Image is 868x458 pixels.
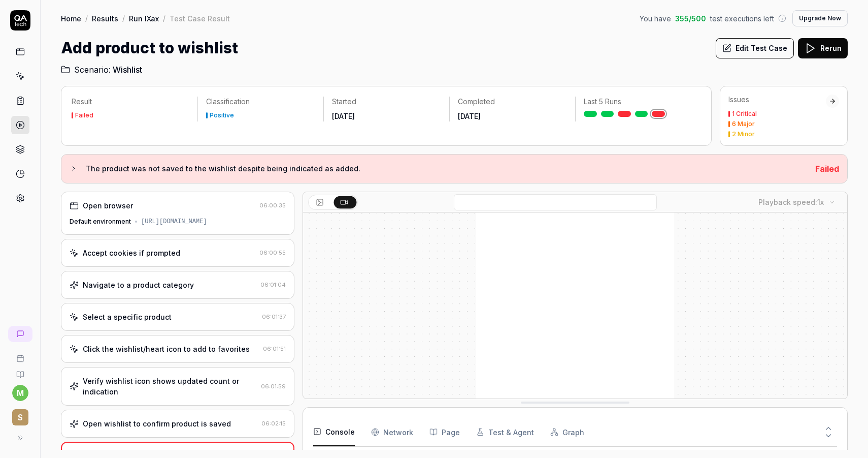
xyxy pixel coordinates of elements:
p: Result [72,97,189,107]
span: 355 / 500 [675,13,706,24]
div: / [85,13,88,23]
div: Verify wishlist icon shows updated count or indication [83,376,257,397]
p: Classification [206,97,315,107]
div: [URL][DOMAIN_NAME] [141,217,207,226]
span: S [12,409,28,425]
button: Edit Test Case [716,38,794,58]
button: Console [313,418,355,446]
time: 06:01:51 [263,345,286,352]
a: Run IXax [129,13,159,23]
time: 06:01:37 [262,313,286,320]
a: Documentation [4,362,36,379]
div: Select a specific product [83,312,172,322]
div: Accept cookies if prompted [83,248,180,258]
div: / [122,13,125,23]
span: You have [640,13,671,24]
a: Results [92,13,118,23]
button: Rerun [798,38,848,58]
div: Playback speed: [758,197,824,207]
time: [DATE] [458,112,481,120]
p: Started [332,97,441,107]
h1: Add product to wishlist [61,37,238,59]
a: Book a call with us [4,346,36,362]
div: Positive [210,112,234,118]
button: S [4,401,36,428]
button: The product was not saved to the wishlist despite being indicated as added. [70,163,807,175]
div: Click the wishlist/heart icon to add to favorites [83,344,250,354]
a: New conversation [8,326,32,342]
div: Navigate to a product category [83,280,194,290]
a: Home [61,13,81,23]
span: Failed [815,164,839,174]
time: 06:00:35 [259,202,286,209]
div: Open wishlist to confirm product is saved [83,418,231,429]
div: Issues [728,95,826,105]
div: Failed [75,112,93,118]
span: Scenario: [72,64,111,76]
button: m [12,385,28,401]
time: 06:00:55 [259,249,286,256]
p: Last 5 Runs [584,97,693,107]
time: 06:01:04 [260,281,286,288]
time: 06:02:15 [261,420,286,427]
a: Scenario:Wishlist [61,64,142,76]
span: Wishlist [113,64,142,76]
div: 1 Critical [732,111,757,117]
button: Graph [550,418,584,446]
button: Page [429,418,460,446]
button: Upgrade Now [792,10,848,26]
div: Default environment [70,217,131,226]
time: [DATE] [332,112,355,120]
h3: The product was not saved to the wishlist despite being indicated as added. [86,163,807,175]
div: / [163,13,165,23]
div: Open browser [83,200,133,211]
time: 06:01:59 [261,383,286,390]
div: 6 Major [732,121,755,127]
button: Test & Agent [476,418,534,446]
div: Test Case Result [170,13,230,23]
span: test executions left [710,13,774,24]
div: 2 Minor [732,131,755,137]
p: Completed [458,97,567,107]
button: Network [371,418,413,446]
